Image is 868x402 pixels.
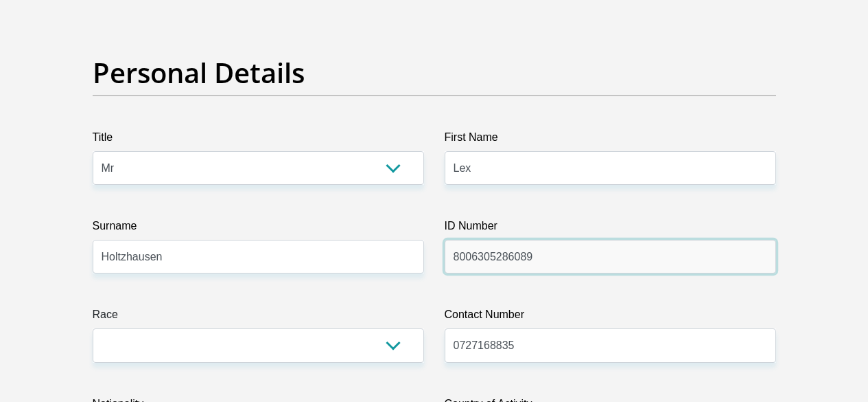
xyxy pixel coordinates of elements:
label: Race [93,306,424,328]
label: Title [93,129,424,151]
input: ID Number [445,240,776,273]
label: First Name [445,129,776,151]
label: ID Number [445,218,776,240]
label: Contact Number [445,306,776,328]
h2: Personal Details [93,56,776,89]
input: First Name [445,151,776,185]
input: Surname [93,240,424,273]
label: Surname [93,218,424,240]
input: Contact Number [445,328,776,362]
